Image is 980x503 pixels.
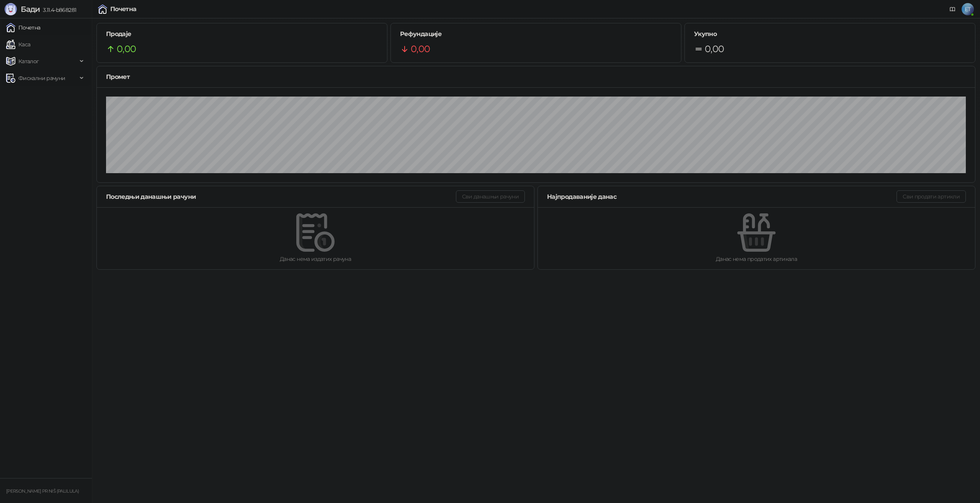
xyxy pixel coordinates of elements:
[6,37,30,52] a: Каса
[18,54,39,69] span: Каталог
[117,42,136,56] span: 0,00
[5,3,17,15] img: Logo
[110,6,137,12] div: Почетна
[106,72,966,82] div: Промет
[106,192,456,202] div: Последњи данашњи рачуни
[106,29,378,39] h5: Продаје
[21,5,40,14] span: Бади
[897,190,966,203] button: Сви продати артикли
[6,488,79,494] small: [PERSON_NAME] PR NIŠ (PALILULA)
[547,192,897,202] div: Најпродаваније данас
[946,3,959,15] a: Документација
[109,255,522,263] div: Данас нема издатих рачуна
[705,42,724,56] span: 0,00
[550,255,963,263] div: Данас нема продатих артикала
[6,20,41,35] a: Почетна
[962,3,974,15] span: ET
[18,70,65,86] span: Фискални рачуни
[411,42,430,56] span: 0,00
[456,190,525,203] button: Сви данашњи рачуни
[40,7,76,13] span: 3.11.4-b868281
[694,29,966,39] h5: Укупно
[400,29,672,39] h5: Рефундације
